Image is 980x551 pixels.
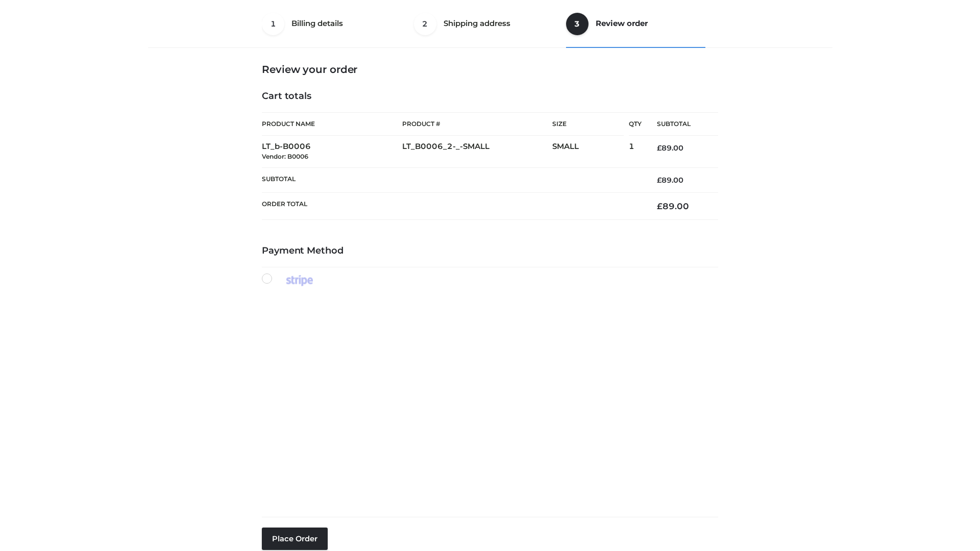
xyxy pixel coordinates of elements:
button: Place order [262,528,328,550]
th: Subtotal [642,113,718,136]
th: Qty [629,112,642,136]
h3: Review your order [262,63,718,76]
td: LT_b-B0006 [262,136,402,168]
td: LT_B0006_2-_-SMALL [402,136,552,168]
td: SMALL [552,136,629,168]
bdi: 89.00 [657,201,689,211]
span: £ [657,176,661,185]
span: £ [657,201,663,211]
bdi: 89.00 [657,143,683,153]
th: Product Name [262,112,402,136]
td: 1 [629,136,642,168]
h4: Cart totals [262,91,718,102]
iframe: Secure payment input frame [260,284,716,509]
th: Product # [402,112,552,136]
th: Subtotal [262,167,642,192]
th: Order Total [262,193,642,220]
th: Size [552,113,624,136]
small: Vendor: B0006 [262,153,308,160]
h4: Payment Method [262,245,718,257]
bdi: 89.00 [657,176,683,185]
span: £ [657,143,661,153]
